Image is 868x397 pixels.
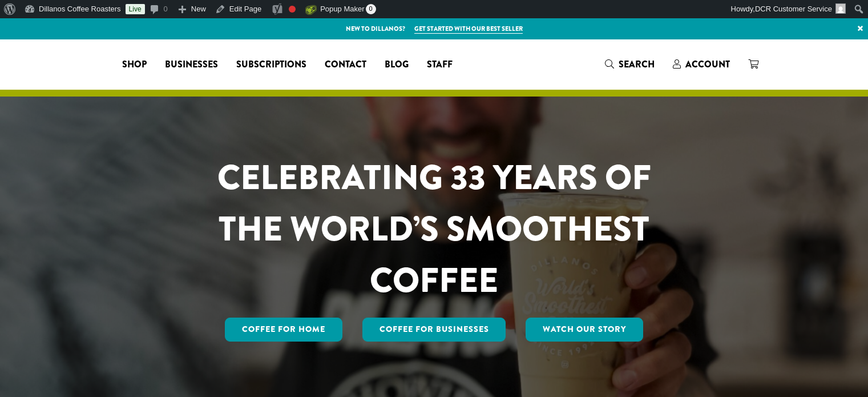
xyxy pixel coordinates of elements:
a: Get started with our best seller [414,24,523,34]
a: × [853,18,868,39]
span: DCR Customer Service [755,5,832,13]
a: Shop [113,55,156,74]
a: Search [596,55,664,74]
a: Watch Our Story [526,318,643,342]
span: Businesses [165,58,218,72]
a: Coffee For Businesses [362,318,506,342]
span: Account [685,58,730,71]
a: Live [126,4,145,14]
h1: CELEBRATING 33 YEARS OF THE WORLD’S SMOOTHEST COFFEE [184,152,685,306]
span: Blog [385,58,409,72]
a: Staff [418,55,462,74]
span: Shop [122,58,147,72]
span: Subscriptions [236,58,306,72]
a: Coffee for Home [225,318,342,342]
span: 0 [366,4,376,14]
span: Staff [427,58,453,72]
div: Focus keyphrase not set [289,6,296,13]
span: Contact [325,58,366,72]
span: Search [619,58,655,71]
